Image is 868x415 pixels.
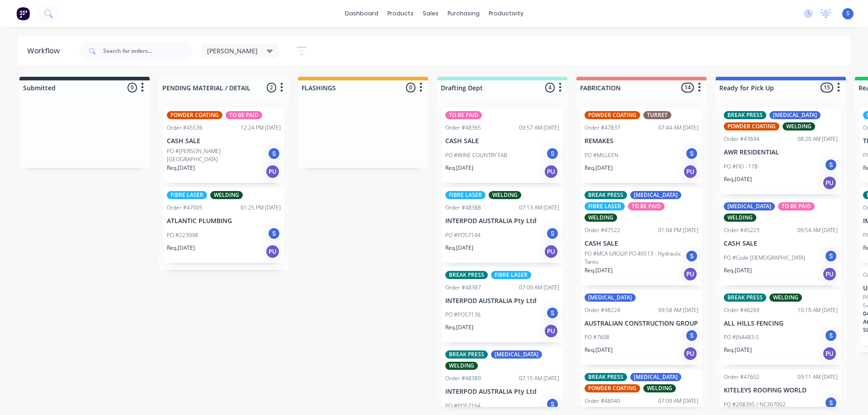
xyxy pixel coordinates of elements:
[445,362,478,370] div: WELDING
[724,214,756,222] div: WELDING
[724,373,759,381] div: Order #47602
[167,244,195,252] p: Req. [DATE]
[724,202,775,210] div: [MEDICAL_DATA]
[489,191,521,199] div: WELDING
[685,249,698,263] div: S
[241,124,281,132] div: 12:24 PM [DATE]
[769,111,821,119] div: [MEDICAL_DATA]
[724,122,779,131] div: POWDER COATING
[797,135,838,143] div: 08:20 AM [DATE]
[724,111,766,119] div: BREAK PRESS
[683,346,698,361] div: PU
[445,137,559,145] p: CASH SALE
[519,204,559,212] div: 07:13 AM [DATE]
[445,191,486,199] div: FIBRE LASER
[724,175,752,183] p: Req. [DATE]
[265,244,280,259] div: PU
[724,163,758,171] p: PO #FID - 178
[585,214,617,222] div: WELDING
[824,158,838,172] div: S
[585,111,640,119] div: POWDER COATING
[585,320,698,327] p: AUSTRALIAN CONSTRUCTION GROUP
[658,124,698,132] div: 07:44 AM [DATE]
[267,227,281,240] div: S
[720,107,841,194] div: BREAK PRESS[MEDICAL_DATA]POWDER COATINGWELDINGOrder #4369408:20 AM [DATE]AWR RESIDENTIALPO #FID -...
[797,226,838,234] div: 09:54 AM [DATE]
[769,294,802,302] div: WELDING
[418,7,443,20] div: sales
[585,294,636,302] div: [MEDICAL_DATA]
[724,306,759,314] div: Order #46269
[585,164,613,172] p: Req. [DATE]
[585,151,618,159] p: PO #MILLEEN
[720,199,841,285] div: [MEDICAL_DATA]TO BE PAIDWELDINGOrder #4522309:54 AM [DATE]CASH SALEPO #Code [DEMOGRAPHIC_DATA]SRe...
[267,147,281,160] div: S
[585,397,620,405] div: Order #48040
[445,244,473,252] p: Req. [DATE]
[683,164,698,179] div: PU
[585,384,640,392] div: POWDER COATING
[544,164,558,179] div: PU
[724,266,752,275] p: Req. [DATE]
[724,346,752,354] p: Req. [DATE]
[724,320,838,327] p: ALL HILLS FENCING
[167,147,267,163] p: PO #[PERSON_NAME][GEOGRAPHIC_DATA]
[544,324,558,338] div: PU
[445,311,481,319] p: PO #PO57136
[822,176,837,190] div: PU
[822,267,837,281] div: PU
[445,151,507,159] p: PO #WINE COUNTRY FAB
[546,227,559,240] div: S
[445,124,481,132] div: Order #48365
[824,396,838,410] div: S
[658,306,698,314] div: 09:58 AM [DATE]
[167,164,195,172] p: Req. [DATE]
[207,46,258,56] span: [PERSON_NAME]
[824,329,838,342] div: S
[445,402,481,410] p: PO #PO57164
[445,297,559,305] p: INTERPOD AUSTRALIA Pty Ltd
[442,267,563,343] div: BREAK PRESSFIBRE LASEROrder #4838707:09 AM [DATE]INTERPOD AUSTRALIA Pty LtdPO #PO57136SReq.[DATE]PU
[442,107,563,183] div: TO BE PAIDOrder #4836509:57 AM [DATE]CASH SALEPO #WINE COUNTRY FABSReq.[DATE]PU
[581,187,702,285] div: BREAK PRESS[MEDICAL_DATA]FIBRE LASERTO BE PAIDWELDINGOrder #4752201:04 PM [DATE]CASH SALEPO #MCA ...
[519,374,559,382] div: 07:15 AM [DATE]
[630,373,681,381] div: [MEDICAL_DATA]
[783,122,815,131] div: WELDING
[824,249,838,263] div: S
[442,187,563,263] div: FIBRE LASERWELDINGOrder #4838807:13 AM [DATE]INTERPOD AUSTRALIA Pty LtdPO #PO57144SReq.[DATE]PU
[445,350,488,359] div: BREAK PRESS
[546,306,559,320] div: S
[103,42,193,60] input: Search for orders...
[210,191,243,199] div: WELDING
[724,294,766,302] div: BREAK PRESS
[724,135,759,143] div: Order #43694
[167,111,222,119] div: POWDER COATING
[519,284,559,292] div: 07:09 AM [DATE]
[445,374,481,382] div: Order #48389
[724,333,759,341] p: PO #JN4483-5
[445,217,559,225] p: INTERPOD AUSTRALIA Pty Ltd
[445,323,473,331] p: Req. [DATE]
[544,244,558,259] div: PU
[226,111,262,119] div: TO BE PAID
[167,217,281,225] p: ATLANTIC PLUMBING
[167,137,281,145] p: CASH SALE
[445,231,481,239] p: PO #PO57144
[724,240,838,247] p: CASH SALE
[585,226,620,234] div: Order #47522
[383,7,418,20] div: products
[443,7,484,20] div: purchasing
[167,191,207,199] div: FIBRE LASER
[822,346,837,361] div: PU
[585,124,620,132] div: Order #47837
[643,384,676,392] div: WELDING
[445,204,481,212] div: Order #48388
[585,346,613,354] p: Req. [DATE]
[643,111,671,119] div: TURRET
[585,333,609,341] p: PO #7608
[491,271,531,279] div: FIBRE LASER
[846,9,849,18] span: S
[585,137,698,145] p: REMAKES
[724,387,838,394] p: KITELEYS ROOFING WORLD
[797,373,838,381] div: 09:11 AM [DATE]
